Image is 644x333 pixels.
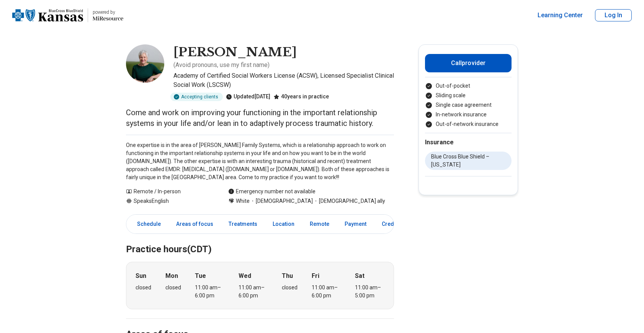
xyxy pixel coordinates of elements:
strong: Tue [195,271,206,281]
div: closed [136,284,151,292]
div: Accepting clients [170,93,223,101]
ul: Payment options [425,82,512,128]
div: 11:00 am – 6:00 pm [195,284,224,300]
div: Updated [DATE] [226,93,270,101]
div: When does the program meet? [126,262,394,309]
a: Learning Center [538,11,583,20]
h2: Practice hours (CDT) [126,225,394,256]
span: [DEMOGRAPHIC_DATA] [250,197,313,205]
a: Home page [12,3,123,28]
p: ( Avoid pronouns, use my first name ) [173,60,270,70]
strong: Thu [282,271,293,281]
a: Payment [340,216,371,232]
li: Out-of-pocket [425,82,512,90]
div: 11:00 am – 6:00 pm [312,284,341,300]
div: 11:00 am – 6:00 pm [239,284,268,300]
a: Location [268,216,299,232]
span: [DEMOGRAPHIC_DATA] ally [313,197,385,205]
div: closed [165,284,181,292]
strong: Sat [355,271,364,281]
div: Speaks English [126,197,213,205]
p: Come and work on improving your functioning in the important relationship systems in your life an... [126,107,394,129]
button: Callprovider [425,54,512,72]
h2: Insurance [425,138,512,147]
button: Log In [595,9,632,21]
a: Areas of focus [172,216,218,232]
li: Single case agreement [425,101,512,109]
h1: [PERSON_NAME] [173,44,297,60]
li: In-network insurance [425,111,512,119]
a: Schedule [128,216,165,232]
img: Cynthia Eckert-McCoy, Academy of Certified Social Workers License (ACSW) [126,44,164,83]
span: White [236,197,250,205]
strong: Fri [312,271,319,281]
strong: Mon [165,271,178,281]
div: closed [282,284,297,292]
a: Remote [305,216,334,232]
li: Sliding scale [425,91,512,100]
li: Out-of-network insurance [425,120,512,128]
div: 40 years in practice [273,93,329,101]
p: Academy of Certified Social Workers License (ACSW), Licensed Specialist Clinical Social Work (LSCSW) [173,71,394,90]
a: Credentials [377,216,415,232]
a: Treatments [224,216,262,232]
strong: Wed [239,271,251,281]
li: Blue Cross Blue Shield – [US_STATE] [425,152,512,170]
div: Remote / In-person [126,188,213,196]
div: Emergency number not available [228,188,315,196]
div: 11:00 am – 5:00 pm [355,284,384,300]
p: One expertise is in the area of [PERSON_NAME] Family Systems, which is a relationship approach to... [126,141,394,181]
strong: Sun [136,271,146,281]
p: powered by [93,9,123,15]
